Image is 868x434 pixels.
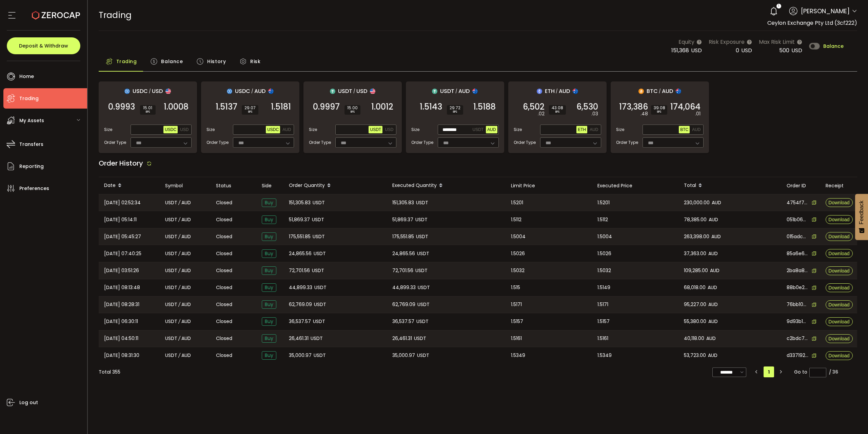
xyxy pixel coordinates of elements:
[591,110,598,117] em: .03
[616,127,624,133] span: Size
[289,250,312,258] span: 24,865.56
[181,233,191,241] span: AUD
[385,127,393,132] span: USD
[828,285,849,290] span: Download
[538,110,545,117] em: .02
[268,89,274,94] img: aud_portfolio.svg
[104,127,112,133] span: Size
[338,87,352,95] span: USDT
[828,217,849,222] span: Download
[638,89,644,94] img: btc_portfolio.svg
[472,89,478,94] img: aud_portfolio.svg
[262,266,276,275] span: Buy
[178,233,180,241] em: /
[178,250,180,258] em: /
[710,267,719,275] span: AUD
[678,180,781,191] div: Total
[679,126,690,133] button: BTC
[216,318,232,325] span: Closed
[828,353,849,358] span: Download
[414,335,426,342] span: USDT
[314,284,327,291] span: USDT
[392,318,414,325] span: 36,537.57
[787,216,808,223] span: 051b060c-abf9-4289-a915-4c6f29f3c7be
[19,116,44,126] span: My Assets
[670,103,701,110] span: 174,064
[826,334,853,343] button: Download
[19,162,44,171] span: Reporting
[181,352,191,359] span: AUD
[387,180,506,191] div: Executed Quantity
[165,352,177,359] span: USDT
[216,216,232,223] span: Closed
[99,180,160,191] div: Date
[708,301,718,308] span: AUD
[143,110,153,114] i: BPS
[165,127,176,132] span: USDC
[180,127,189,132] span: USD
[416,233,428,241] span: USDT
[104,318,138,325] span: [DATE] 06:30:11
[417,301,430,308] span: USDT
[828,319,849,324] span: Download
[289,284,312,291] span: 44,899.33
[267,127,279,132] span: USDC
[262,334,276,343] span: Buy
[691,126,702,133] button: AUD
[787,352,808,359] span: d337192e-537f-44ac-8240-677c193e9f3d
[736,46,739,54] span: 0
[383,126,395,133] button: USD
[597,199,610,207] span: 1.5201
[711,233,721,241] span: AUD
[161,55,183,68] span: Balance
[472,127,484,132] span: USDT
[787,284,808,291] span: 88b0e27a-aa71-4e93-b8e6-a0e4bf53c56f
[289,199,311,207] span: 151,305.83
[313,233,325,241] span: USDT
[787,250,808,257] span: 85a6e640-6b98-4a01-94e8-b6695e139380
[712,199,721,207] span: AUD
[181,267,191,275] span: AUD
[262,317,276,326] span: Buy
[590,127,598,132] span: AUD
[592,182,678,190] div: Executed Price
[828,302,849,307] span: Download
[179,126,190,133] button: USD
[709,38,745,46] span: Risk Exposure
[271,103,291,110] span: 1.5181
[181,335,191,342] span: AUD
[216,103,237,110] span: 1.5137
[708,250,718,258] span: AUD
[392,199,414,207] span: 151,305.83
[684,318,706,325] span: 55,380.00
[826,283,853,292] button: Download
[514,139,536,146] span: Order Type
[289,352,312,359] span: 35,000.97
[597,216,608,224] span: 1.5112
[178,267,180,275] em: /
[597,318,610,325] span: 1.5157
[417,250,429,258] span: USDT
[165,301,177,308] span: USDT
[654,106,665,110] span: 39.08
[152,87,163,95] span: USD
[19,184,49,193] span: Preferences
[828,336,849,341] span: Download
[859,201,865,224] span: Feedback
[143,106,153,110] span: 15.01
[779,46,789,54] span: 500
[692,127,701,132] span: AUD
[676,89,681,94] img: aud_portfolio.svg
[178,318,180,325] em: /
[597,250,611,258] span: 1.5026
[556,88,558,94] em: /
[7,37,80,54] button: Deposit & Withdraw
[370,89,375,94] img: usd_portfolio.svg
[164,103,189,110] span: 1.0008
[262,283,276,292] span: Buy
[254,87,265,95] span: AUD
[597,284,610,291] span: 1.5149
[165,318,177,325] span: USDT
[471,126,485,133] button: USDT
[787,233,808,240] span: 015adcd7-916f-41ff-9234-e2735152bedc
